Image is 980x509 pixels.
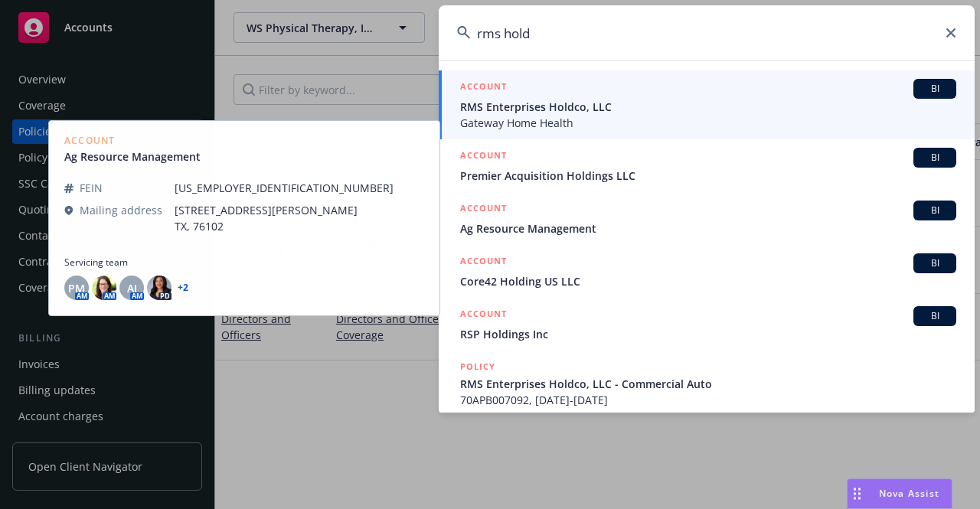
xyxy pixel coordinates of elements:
h5: ACCOUNT [460,306,507,325]
span: BI [920,309,950,323]
h5: POLICY [460,359,495,374]
input: Search... [439,5,975,60]
a: ACCOUNTBIRSP Holdings Inc [439,298,975,351]
a: ACCOUNTBICore42 Holding US LLC [439,245,975,298]
span: BI [920,82,950,96]
span: RMS Enterprises Holdco, LLC - Commercial Auto [460,376,956,392]
h5: ACCOUNT [460,253,507,272]
a: ACCOUNTBIPremier Acquisition Holdings LLC [439,139,975,192]
a: ACCOUNTBIRMS Enterprises Holdco, LLCGateway Home Health [439,70,975,139]
span: RMS Enterprises Holdco, LLC [460,99,956,115]
h5: ACCOUNT [460,79,507,97]
span: BI [920,151,950,165]
span: BI [920,204,950,217]
div: Drag to move [848,479,867,508]
button: Nova Assist [847,478,952,509]
h5: ACCOUNT [460,201,507,219]
span: Ag Resource Management [460,220,956,237]
a: ACCOUNTBIAg Resource Management [439,192,975,245]
span: Core42 Holding US LLC [460,273,956,289]
span: BI [920,256,950,270]
span: 70APB007092, [DATE]-[DATE] [460,392,956,408]
a: POLICYRMS Enterprises Holdco, LLC - Commercial Auto70APB007092, [DATE]-[DATE] [439,351,975,416]
span: Gateway Home Health [460,115,956,131]
span: RSP Holdings Inc [460,326,956,342]
span: Premier Acquisition Holdings LLC [460,168,956,184]
span: Nova Assist [879,487,939,500]
h5: ACCOUNT [460,148,507,166]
